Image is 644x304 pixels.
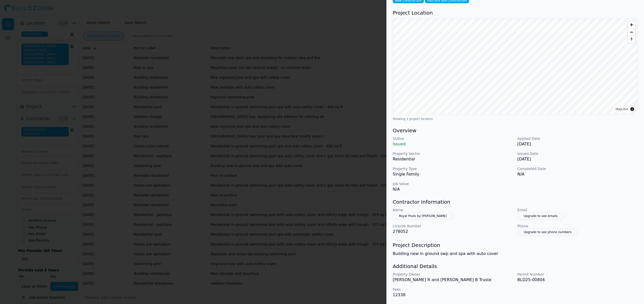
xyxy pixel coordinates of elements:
button: Upgrade to see phone numbers [517,229,578,236]
p: Issued Date [517,151,638,156]
p: N/A [393,186,513,192]
button: Reset bearing to north [628,36,635,43]
p: Name [393,207,513,212]
button: Zoom in [628,21,635,28]
p: [DATE] [517,141,638,147]
p: Property Type [393,166,513,171]
a: MapLibre [616,107,628,111]
div: Showing 1 project location [393,117,638,121]
p: Email [517,207,638,212]
p: BLD25-00804 [517,277,638,283]
button: Zoom out [628,28,635,36]
p: [DATE] [517,156,638,162]
p: N/A [517,171,638,177]
h3: Overview [393,127,638,134]
summary: Toggle attribution [629,106,635,112]
button: Upgrade to see emails [517,212,564,220]
p: Permit Number [517,272,638,277]
p: 278052 [393,229,513,235]
p: License Number [393,224,513,229]
p: Job Value [393,181,513,186]
p: Property Sector [393,151,513,156]
h3: Project Description [393,242,638,249]
p: 12338 [393,292,513,298]
button: Royal Pools by [PERSON_NAME] [393,212,453,220]
h3: Additional Details [393,263,638,270]
p: Applied Date [517,136,638,141]
p: Status [393,136,513,141]
p: Single Family [393,171,513,177]
h3: Contractor Information [393,198,638,205]
p: Completed Date [517,166,638,171]
canvas: Map [393,19,638,115]
p: Phone [517,224,638,229]
h3: Project Location [393,9,638,16]
p: Building new in ground swp and spa with auto cover [393,251,638,257]
p: Issued [393,141,513,147]
p: Residential [393,156,513,162]
p: [PERSON_NAME] R and [PERSON_NAME] B Truste [393,277,513,283]
p: Fees [393,287,513,292]
p: Property Owner [393,272,513,277]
